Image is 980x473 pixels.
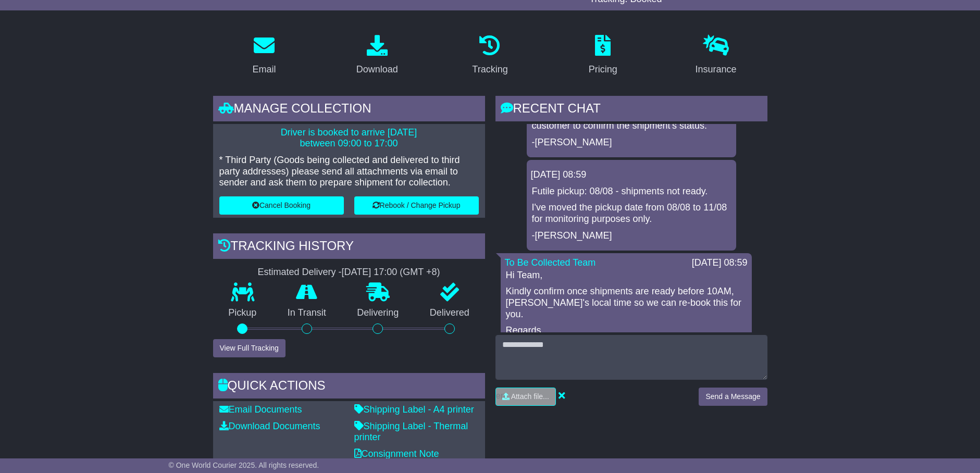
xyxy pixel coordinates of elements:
[342,267,440,278] div: [DATE] 17:00 (GMT +8)
[354,449,439,459] a: Consignment Note
[213,307,272,319] p: Pickup
[495,96,767,124] div: RECENT CHAT
[506,286,747,320] p: Kindly confirm once shipments are ready before 10AM, [PERSON_NAME]'s local time so we can re-book...
[219,404,302,415] a: Email Documents
[692,257,748,269] div: [DATE] 08:59
[342,307,415,319] p: Delivering
[354,421,468,443] a: Shipping Label - Thermal printer
[532,230,731,242] p: -[PERSON_NAME]
[169,461,319,469] span: © One World Courier 2025. All rights reserved.
[531,169,732,181] div: [DATE] 08:59
[213,233,485,262] div: Tracking history
[350,31,405,80] a: Download
[354,196,479,215] button: Rebook / Change Pickup
[696,63,737,77] div: Insurance
[272,307,342,319] p: In Transit
[213,339,286,357] button: View Full Tracking
[699,388,767,406] button: Send a Message
[532,202,731,225] p: I've moved the pickup date from 08/08 to 11/08 for monitoring purposes only.
[245,31,282,80] a: Email
[219,421,320,431] a: Download Documents
[213,96,485,124] div: Manage collection
[505,257,596,268] a: To Be Collected Team
[465,31,514,80] a: Tracking
[354,404,474,415] a: Shipping Label - A4 printer
[252,63,276,77] div: Email
[213,267,485,278] div: Estimated Delivery -
[532,137,731,148] p: -[PERSON_NAME]
[219,127,479,150] p: Driver is booked to arrive [DATE] between 09:00 to 17:00
[356,63,398,77] div: Download
[213,373,485,401] div: Quick Actions
[414,307,485,319] p: Delivered
[506,270,747,281] p: Hi Team,
[219,155,479,189] p: * Third Party (Goods being collected and delivered to third party addresses) please send all atta...
[532,186,731,197] p: Futile pickup: 08/08 - shipments not ready.
[506,325,747,337] p: Regards,
[589,63,617,77] div: Pricing
[219,196,344,215] button: Cancel Booking
[689,31,743,80] a: Insurance
[582,31,624,80] a: Pricing
[472,63,507,77] div: Tracking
